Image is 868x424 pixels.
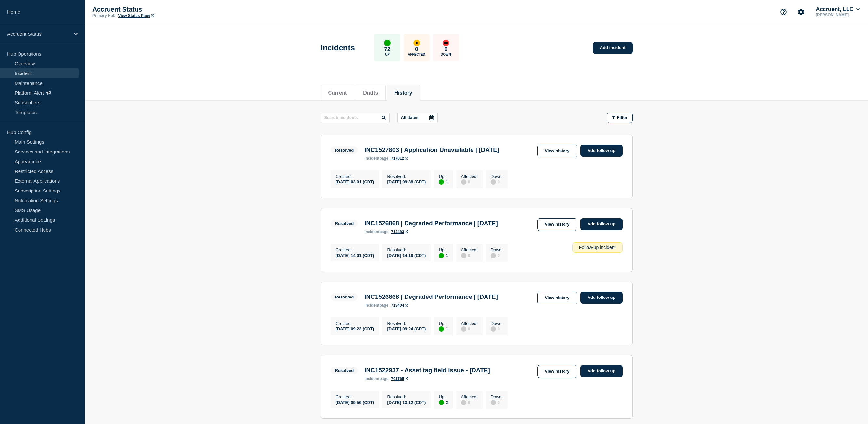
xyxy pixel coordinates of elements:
p: Created : [336,394,374,399]
div: 0 [461,252,478,258]
span: Resolved [331,367,358,374]
p: Up [385,53,390,56]
a: View Status Page [118,13,154,18]
p: Up : [439,247,448,252]
a: View history [537,218,577,231]
p: 0 [444,46,447,53]
button: All dates [397,113,438,123]
div: Follow-up incident [572,242,623,253]
div: up [439,253,444,258]
span: Filter [617,115,628,120]
p: Up : [439,321,448,326]
button: Support [777,5,790,19]
span: Resolved [331,293,358,301]
button: Drafts [363,90,378,96]
p: All dates [401,115,419,120]
div: 2 [439,399,448,405]
p: Affected [408,53,425,56]
div: up [439,179,444,185]
span: incident [364,303,379,308]
div: disabled [461,400,466,405]
a: Add incident [593,42,633,54]
p: Down [441,53,451,56]
div: disabled [461,179,466,185]
div: 1 [439,179,448,185]
div: 0 [491,179,503,185]
a: Add follow up [580,365,623,377]
div: 1 [439,252,448,258]
p: Resolved : [387,174,426,179]
div: disabled [491,253,496,258]
p: [PERSON_NAME] [814,13,861,17]
h1: Incidents [321,43,355,52]
button: History [395,90,412,96]
div: 0 [461,399,478,405]
div: affected [413,40,420,46]
button: Account settings [794,5,808,19]
button: Accruent, LLC [814,6,861,13]
p: Down : [491,174,503,179]
a: 717012 [391,156,408,161]
span: Resolved [331,220,358,227]
span: Resolved [331,146,358,154]
div: disabled [461,253,466,258]
h3: INC1526868 | Degraded Performance | [DATE] [364,293,498,300]
p: Accruent Status [7,31,70,37]
span: incident [364,377,379,381]
div: [DATE] 09:24 (CDT) [387,326,426,331]
input: Search incidents [321,113,390,123]
a: Add follow up [580,292,623,304]
span: incident [364,230,379,234]
div: [DATE] 14:01 (CDT) [336,252,374,258]
p: Created : [336,247,374,252]
div: [DATE] 03:01 (CDT) [336,179,374,184]
div: [DATE] 09:38 (CDT) [387,179,426,184]
div: [DATE] 13:12 (CDT) [387,399,426,405]
p: Primary Hub [92,13,115,18]
a: View history [537,145,577,157]
p: Down : [491,321,503,326]
button: Current [328,90,347,96]
h3: INC1527803 | Application Unavailable | [DATE] [364,146,499,153]
h3: INC1522937 - Asset tag field issue - [DATE] [364,367,490,374]
h3: INC1526868 | Degraded Performance | [DATE] [364,220,498,227]
div: 0 [461,326,478,332]
div: 0 [461,179,478,185]
a: View history [537,292,577,304]
p: 72 [384,46,390,53]
p: page [364,230,388,234]
p: Down : [491,394,503,399]
div: [DATE] 09:56 (CDT) [336,399,374,405]
p: Up : [439,394,448,399]
p: Resolved : [387,321,426,326]
a: 714483 [391,230,408,234]
div: up [439,400,444,405]
div: 0 [491,252,503,258]
p: Created : [336,174,374,179]
div: [DATE] 09:23 (CDT) [336,326,374,331]
p: Down : [491,247,503,252]
p: 0 [415,46,418,53]
p: page [364,303,388,308]
div: disabled [491,400,496,405]
div: disabled [491,179,496,185]
button: Filter [607,113,633,123]
div: [DATE] 14:18 (CDT) [387,252,426,258]
a: Add follow up [580,145,623,157]
div: 0 [491,326,503,332]
div: 0 [491,399,503,405]
p: Resolved : [387,394,426,399]
p: Accruent Status [92,6,222,13]
span: incident [364,156,379,161]
p: Resolved : [387,247,426,252]
p: Affected : [461,394,478,399]
a: View history [537,365,577,378]
div: up [384,40,391,46]
div: disabled [461,326,466,332]
div: 1 [439,326,448,332]
p: Up : [439,174,448,179]
div: disabled [491,326,496,332]
div: up [439,326,444,332]
p: Affected : [461,321,478,326]
a: Add follow up [580,218,623,230]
